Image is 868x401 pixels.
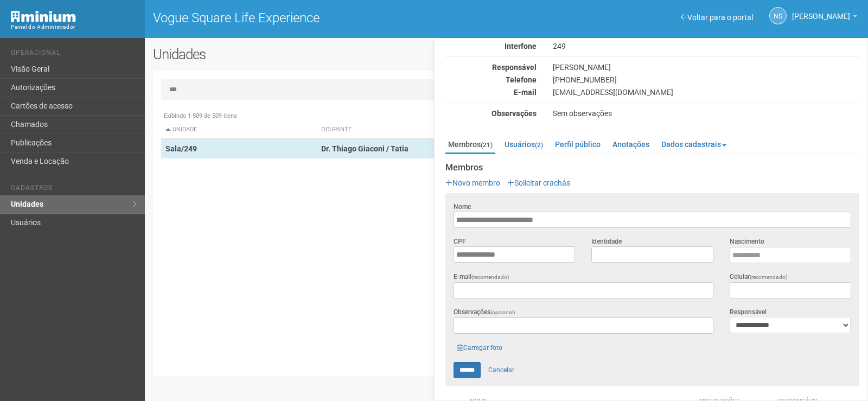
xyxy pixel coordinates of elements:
label: Responsável [730,307,767,317]
label: Nome [454,202,471,212]
label: Observações [454,307,515,317]
span: (opcional) [490,309,515,315]
strong: Membros [445,163,859,173]
small: (21) [481,141,493,149]
a: [PERSON_NAME] [792,14,857,22]
h2: Unidades [153,46,438,62]
div: Telefone [437,75,545,85]
span: Nicolle Silva [792,2,850,21]
a: Perfil público [552,136,603,152]
a: Dados cadastrais [659,136,729,152]
span: (recomendado) [750,274,788,280]
div: Interfone [437,41,545,51]
div: Exibindo 1-509 de 509 itens [161,111,852,121]
label: Celular [730,272,788,282]
div: Responsável [437,62,545,72]
a: Anotações [610,136,652,152]
a: Novo membro [445,179,500,187]
a: Voltar para o portal [681,13,753,22]
a: Membros(21) [445,136,495,154]
h1: Vogue Square Life Experience [153,11,499,25]
div: Painel do Administrador [11,22,137,32]
th: Ocupante: activate to sort column ascending [317,121,601,139]
th: Unidade: activate to sort column descending [161,121,317,139]
a: Cancelar [482,362,520,378]
a: Usuários(2) [502,136,546,152]
label: Identidade [591,237,622,246]
div: Observações [437,109,545,118]
small: (2) [535,141,543,149]
img: Minium [11,11,76,22]
span: (recomendado) [471,274,509,280]
div: [EMAIL_ADDRESS][DOMAIN_NAME] [545,87,867,97]
a: Carregar foto [454,342,506,354]
label: E-mail [454,272,509,282]
li: Operacional [11,49,137,60]
div: Sem observações [545,109,867,118]
label: Nascimento [730,237,764,246]
label: CPF [454,237,466,246]
strong: Sala/249 [165,144,197,153]
li: Cadastros [11,184,137,195]
div: 249 [545,41,867,51]
div: [PHONE_NUMBER] [545,75,867,85]
strong: Dr. Thiago Giaconi / Tatia [321,144,409,153]
a: Solicitar crachás [507,179,570,187]
a: NS [769,7,787,24]
div: [PERSON_NAME] [545,62,867,72]
div: E-mail [437,87,545,97]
